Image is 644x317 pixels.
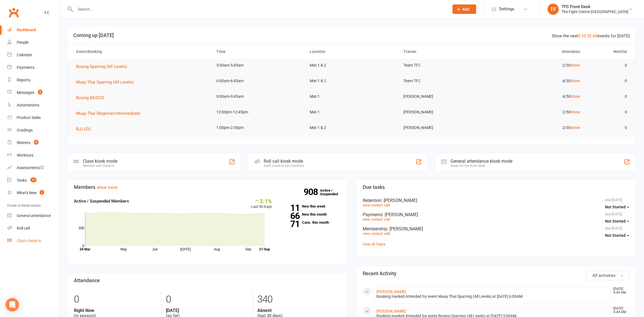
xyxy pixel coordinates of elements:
[166,291,249,308] div: 0
[571,63,580,67] a: show
[76,95,104,100] span: Boxing BASICS
[251,198,272,210] div: Last 30 Days
[571,110,580,114] a: show
[305,45,398,59] th: Location
[363,184,629,190] h3: Due tasks
[17,140,30,145] div: Waivers
[320,184,345,200] a: 908Active / Suspended
[384,231,390,236] a: edit
[571,125,580,130] a: show
[83,164,117,168] div: Member self check-in
[7,187,59,199] a: What's New1
[398,59,492,72] td: Team TFC
[76,63,131,70] button: Boxing Sparring (All Levels)
[7,136,59,149] a: Waivers 5
[76,126,95,132] button: BJJ (Gi)
[264,164,304,168] div: Staff check-in for members
[7,24,59,36] a: Dashboard
[492,106,585,119] td: 2/50
[17,65,34,70] div: Payments
[605,216,629,226] button: Not Started
[257,291,340,308] div: 340
[7,61,59,74] a: Payments
[17,40,28,45] div: People
[571,94,580,99] a: show
[492,90,585,103] td: 4/50
[398,74,492,87] td: Team TFC
[76,94,108,101] button: Boxing BASICS
[586,271,629,280] button: All activities
[451,164,512,168] div: Great for the front desk
[97,185,118,190] a: show more
[74,5,445,13] input: Search...
[611,307,629,314] time: [DATE] 4:44 AM
[17,78,30,82] div: Reports
[305,90,398,103] td: Mat 1
[7,36,59,49] a: People
[211,59,305,72] td: 5:00am-5:45am
[40,190,44,195] span: 1
[7,174,59,187] a: Tasks 17
[605,202,629,212] button: Not Started
[376,294,608,299] div: Booking marked Attended for event Muay Thai Sparring (All Levels) at [DATE] 6:00AM
[304,188,320,196] strong: 908
[17,165,44,170] div: Assessments
[585,121,632,134] td: 0
[6,298,19,311] div: Open Intercom Messenger
[38,90,42,94] span: 3
[76,80,134,85] span: Muay Thai Sparring (All Levels)
[499,3,514,15] span: Settings
[7,124,59,136] a: Gradings
[382,212,418,217] span: : [PERSON_NAME]
[7,111,59,124] a: Product Sales
[363,231,383,236] a: view contact
[280,213,341,216] a: 66New this month
[398,106,492,119] td: [PERSON_NAME]
[71,45,211,59] th: Event/Booking
[376,289,406,294] a: [PERSON_NAME]
[30,177,37,182] span: 17
[7,99,59,111] a: Automations
[592,33,597,38] a: All
[581,33,586,38] a: 10
[73,33,630,38] h3: Coming up [DATE]
[211,74,305,87] td: 6:00am-6:45am
[211,121,305,134] td: 1:00pm-2:30pm
[7,6,21,19] a: Clubworx
[452,4,476,14] button: Add
[561,4,628,9] div: TFC Front Desk
[17,191,37,195] div: What's New
[74,308,157,313] strong: Right Now
[7,149,59,162] a: Workouts
[462,7,469,11] span: Add
[585,106,632,119] td: 0
[211,45,305,59] th: Time
[363,217,383,221] a: view contact
[384,203,390,207] a: edit
[7,49,59,61] a: Calendar
[7,209,59,222] a: General attendance kiosk mode
[363,242,386,246] a: View all Tasks
[76,111,141,116] span: Muay Thai (Beginner/Intermediate)
[451,158,512,164] div: General attendance kiosk mode
[363,271,629,276] h3: Recent Activity
[257,308,340,313] strong: Absent
[363,198,629,203] div: Retention
[605,205,626,209] span: Not Started
[166,308,249,313] strong: [DATE]
[305,59,398,72] td: Mat 1 & 2
[280,204,300,212] strong: 11
[585,90,632,103] td: 0
[17,238,41,243] div: Class check-in
[552,33,630,39] div: Show the next events for [DATE]
[548,4,559,15] div: TF
[211,106,305,119] td: 12:00pm-12:45pm
[384,217,390,221] a: edit
[7,162,59,174] a: Assessments
[251,198,272,204] div: 2.1%
[571,79,580,83] a: show
[74,184,340,190] h3: Members
[280,204,341,208] a: 11New this week
[305,74,398,87] td: Mat 1 & 2
[605,230,629,240] button: Not Started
